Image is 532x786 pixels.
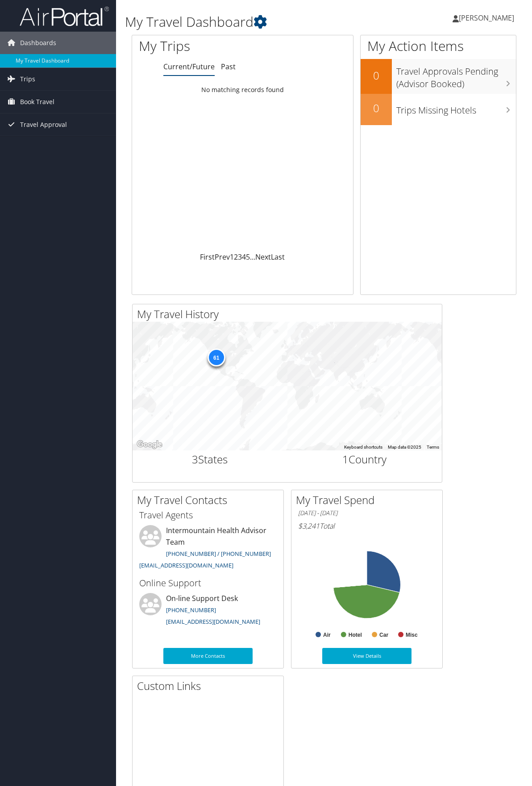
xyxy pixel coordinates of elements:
[139,561,233,569] a: [EMAIL_ADDRESS][DOMAIN_NAME]
[20,91,54,113] span: Book Travel
[298,521,436,531] h6: Total
[215,252,230,262] a: Prev
[396,100,516,117] h3: Trips Missing Hotels
[453,4,523,31] a: [PERSON_NAME]
[139,577,277,589] h3: Online Support
[137,307,442,322] h2: My Travel History
[166,550,271,558] a: [PHONE_NUMBER] / [PHONE_NUMBER]
[221,62,236,71] a: Past
[139,452,281,467] h2: States
[234,252,238,262] a: 2
[298,521,320,531] span: $3,241
[242,252,246,262] a: 4
[163,62,215,71] a: Current/Future
[137,678,283,694] h2: Custom Links
[125,13,391,31] h1: My Travel Dashboard
[349,632,362,638] text: Hotel
[166,618,260,626] a: [EMAIL_ADDRESS][DOMAIN_NAME]
[207,349,225,366] div: 61
[323,632,331,638] text: Air
[296,492,442,508] h2: My Travel Spend
[271,252,285,262] a: Last
[322,648,411,664] a: View Details
[20,113,67,136] span: Travel Approval
[135,439,164,450] a: Open this area in Google Maps (opens a new window)
[379,632,388,638] text: Car
[361,101,392,116] h2: 0
[139,37,254,55] h1: My Trips
[230,252,234,262] a: 1
[255,252,271,262] a: Next
[166,606,216,614] a: [PHONE_NUMBER]
[361,68,392,83] h2: 0
[294,452,436,467] h2: Country
[20,32,56,54] span: Dashboards
[406,632,418,638] text: Misc
[163,648,253,664] a: More Contacts
[427,445,439,450] a: Terms (opens in new tab)
[459,13,514,23] span: [PERSON_NAME]
[388,445,421,450] span: Map data ©2025
[135,525,281,573] li: Intermountain Health Advisor Team
[361,94,516,125] a: 0Trips Missing Hotels
[200,252,215,262] a: First
[361,59,516,93] a: 0Travel Approvals Pending (Advisor Booked)
[298,509,436,517] h6: [DATE] - [DATE]
[132,82,353,98] td: No matching records found
[135,439,164,450] img: Google
[396,61,516,90] h3: Travel Approvals Pending (Advisor Booked)
[238,252,242,262] a: 3
[20,6,109,27] img: airportal-logo.png
[137,492,283,508] h2: My Travel Contacts
[342,452,349,467] span: 1
[20,68,35,90] span: Trips
[361,37,516,55] h1: My Action Items
[246,252,250,262] a: 5
[344,444,382,450] button: Keyboard shortcuts
[135,593,281,630] li: On-line Support Desk
[139,509,277,521] h3: Travel Agents
[250,252,255,262] span: …
[192,452,198,467] span: 3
